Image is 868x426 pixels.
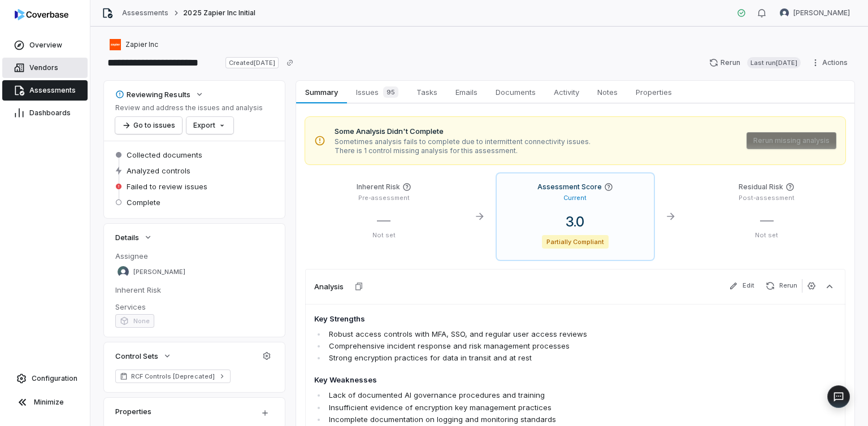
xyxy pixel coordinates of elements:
button: Minimize [5,391,85,414]
a: Overview [2,35,88,55]
p: Current [563,194,587,202]
span: Minimize [34,398,64,407]
p: Review and address the issues and analysis [115,103,263,112]
span: Issues [351,84,403,100]
span: Configuration [32,374,77,383]
span: 2025 Zapier Inc Initial [183,8,255,18]
p: Not set [314,231,454,240]
span: Sometimes analysis fails to complete due to intermittent connectivity issues. [335,137,591,146]
li: Strong encryption practices for data in transit and at rest [326,352,732,364]
h4: Key Strengths [314,314,732,325]
a: Dashboards [2,103,88,123]
button: RerunLast run[DATE] [702,54,808,71]
span: Some Analysis Didn't Complete [335,126,591,137]
span: Summary [301,85,342,99]
span: Complete [127,197,160,207]
p: Not set [697,231,836,240]
span: Last run [DATE] [747,57,801,68]
span: Notes [593,85,622,99]
a: RCF Controls [Deprecated] [115,370,231,383]
span: Assessments [29,86,76,95]
li: Lack of documented AI governance procedures and training [326,389,732,401]
li: Insufficient evidence of encryption key management practices [326,402,732,414]
span: There is 1 control missing analysis for this assessment. [335,146,591,155]
span: Emails [451,85,482,99]
span: Zapier Inc [125,40,158,49]
a: Assessments [122,8,168,18]
span: Created [DATE] [225,57,279,68]
li: Comprehensive incident response and risk management processes [326,340,732,352]
span: Vendors [29,63,58,72]
a: Vendors [2,58,88,78]
span: — [377,212,390,228]
img: logo-D7KZi-bG.svg [15,9,68,20]
span: Dashboards [29,108,71,118]
span: Failed to review issues [127,181,207,192]
button: Export [186,117,233,134]
li: Incomplete documentation on logging and monitoring standards [326,414,732,425]
div: Reviewing Results [115,89,190,99]
span: Tasks [412,85,442,99]
a: Configuration [5,368,85,389]
span: Details [115,232,139,242]
span: Activity [549,85,584,99]
button: Details [112,227,156,247]
span: RCF Controls [Deprecated] [131,372,215,381]
li: Robust access controls with MFA, SSO, and regular user access reviews [326,328,732,340]
p: Pre-assessment [314,194,454,202]
span: Collected documents [127,150,202,160]
dt: Services [115,302,274,312]
button: Reviewing Results [112,84,207,105]
h4: Inherent Risk [357,182,400,192]
span: Control Sets [115,351,158,361]
span: 95 [383,86,398,98]
button: Actions [808,54,854,71]
button: Copy link [280,53,300,73]
button: Rerun [761,279,802,293]
span: Analyzed controls [127,166,190,176]
button: Go to issues [115,117,182,134]
h3: Analysis [314,281,344,292]
span: 3.0 [557,214,593,230]
h4: Residual Risk [739,182,783,192]
span: Properties [631,85,676,99]
h4: Assessment Score [537,182,602,192]
button: Control Sets [112,346,175,366]
span: [PERSON_NAME] [133,268,185,276]
span: Overview [29,41,62,50]
img: Glen Trollip avatar [780,8,789,18]
button: Glen Trollip avatar[PERSON_NAME] [773,5,857,21]
button: https://zapier.com/Zapier Inc [106,34,162,55]
span: Partially Compliant [542,235,609,249]
span: [PERSON_NAME] [793,8,850,18]
img: Stewart Mair avatar [118,266,129,277]
dt: Assignee [115,251,274,261]
h4: Key Weaknesses [314,375,732,386]
button: Edit [724,279,759,293]
a: Assessments [2,80,88,101]
p: Post-assessment [697,194,836,202]
span: Documents [491,85,540,99]
span: — [760,212,774,228]
dt: Inherent Risk [115,285,274,295]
